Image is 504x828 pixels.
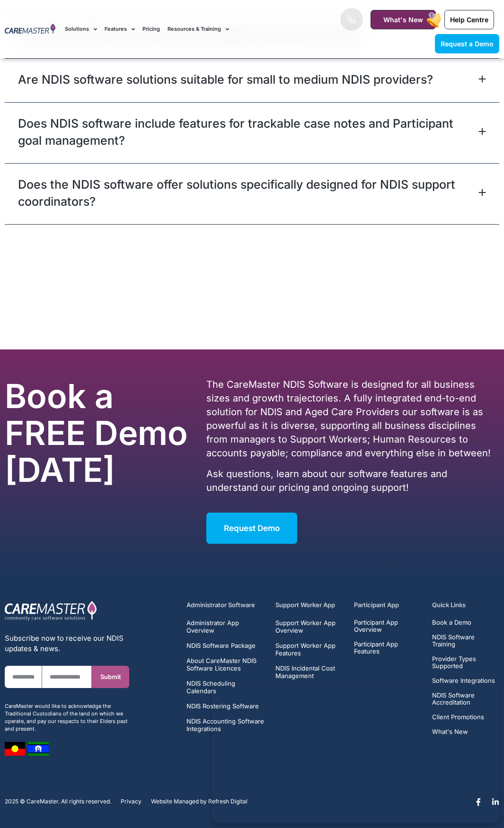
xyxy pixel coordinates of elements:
a: Request a Demo [435,34,499,53]
h5: Administrator Software [186,601,265,610]
a: Are NDIS software solutions suitable for small to medium NDIS providers? [18,71,433,88]
a: NDIS Rostering Software [186,702,265,710]
p: 2025 © CareMaster. All rights reserved. [5,798,111,805]
span: Help Centre [450,16,488,24]
a: NDIS Scheduling Calendars [186,680,265,695]
h5: Support Worker App [275,601,343,610]
div: Does the NDIS software offer solutions specifically designed for NDIS support coordinators? [5,163,499,224]
span: Submit [100,673,121,680]
nav: Menu [65,13,321,45]
a: Privacy [121,798,141,805]
div: Does NDIS software include features for trackable case notes and Participant goal management? [5,102,499,163]
button: Submit [92,666,129,688]
span: Software Integrations [432,677,495,684]
a: Provider Types Supported [432,655,499,670]
a: Participant App Features [354,641,421,655]
img: image 7 [5,742,25,756]
a: Book a Demo [432,619,499,626]
a: Software Integrations [432,677,499,684]
div: Subscribe now to receive our NDIS updates & news. [5,633,129,654]
span: Website Managed by [151,798,207,805]
h5: Quick Links [432,601,499,610]
a: Pricing [142,13,160,45]
a: Support Worker App Overview [275,619,343,634]
a: Does NDIS software include features for trackable case notes and Participant goal management? [18,115,477,149]
a: Participant App Overview [354,619,421,633]
img: image 8 [28,742,49,756]
a: About CareMaster NDIS Software Licences [186,657,265,672]
a: NDIS Accounting Software Integrations [186,717,265,732]
p: The CareMaster NDIS Software is designed for all business sizes and growth trajectories. A fully ... [206,378,499,460]
a: Features [105,13,135,45]
a: Administrator App Overview [186,619,265,634]
p: Ask questions, learn about our software features and understand our pricing and ongoing support! [206,467,499,495]
span: Request a Demo [441,40,494,48]
a: NDIS Software Package [186,642,265,649]
img: CareMaster Logo Part [5,601,97,621]
iframe: Popup CTA [212,683,499,823]
a: Solutions [65,13,97,45]
a: Request Demo [206,513,297,544]
a: Resources & Training [168,13,229,45]
span: What's New [383,16,423,24]
h5: Participant App [354,601,421,610]
a: Refresh Digital [208,798,248,805]
div: CareMaster would like to acknowledge the Traditional Custodians of the land on which we operate, ... [5,702,129,732]
span: NDIS Software Package [186,642,256,649]
h2: Book a FREE Demo [DATE] [5,378,197,488]
a: Does the NDIS software offer solutions specifically designed for NDIS support coordinators? [18,176,476,210]
span: NDIS Rostering Software [186,702,259,710]
a: Support Worker App Features [275,642,343,657]
a: Help Centre [444,10,494,29]
span: Request Demo [224,523,280,533]
div: Are NDIS software solutions suitable for small to medium NDIS providers? [5,58,499,102]
a: What's New [371,10,436,29]
a: NDIS Incidental Cost Management [275,664,343,680]
img: CareMaster Logo [5,24,55,35]
span: Book a Demo [432,619,471,626]
a: NDIS Software Training [432,634,499,648]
